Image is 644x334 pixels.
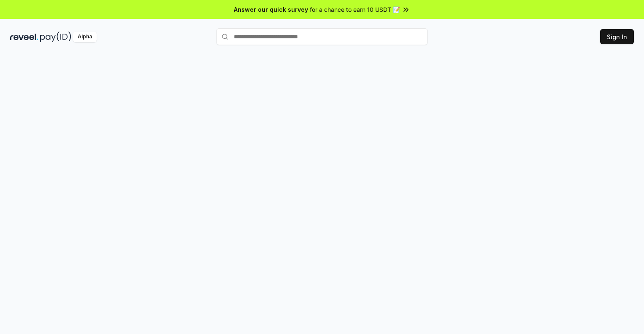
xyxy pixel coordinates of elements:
[234,5,308,14] span: Answer our quick survey
[600,29,634,44] button: Sign In
[73,32,97,42] div: Alpha
[310,5,400,14] span: for a chance to earn 10 USDT 📝
[10,32,38,42] img: reveel_dark
[40,32,71,42] img: pay_id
